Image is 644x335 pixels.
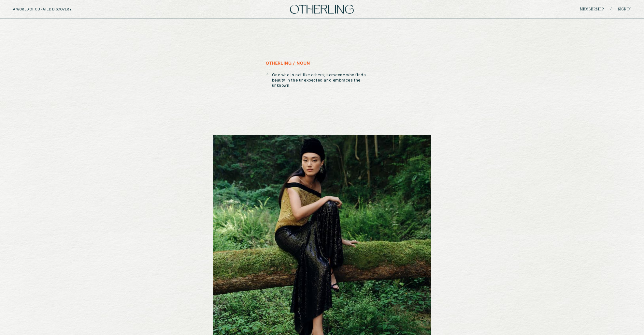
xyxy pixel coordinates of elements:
[290,5,354,14] img: logo
[13,8,101,11] h5: A WORLD OF CURATED DISCOVERY.
[272,73,379,88] p: One who is not like others; someone who finds beauty in the unexpected and embraces the unknown.
[610,7,611,12] span: /
[580,8,604,11] a: Membership
[618,8,631,11] a: Sign in
[266,61,310,66] h5: otherling / noun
